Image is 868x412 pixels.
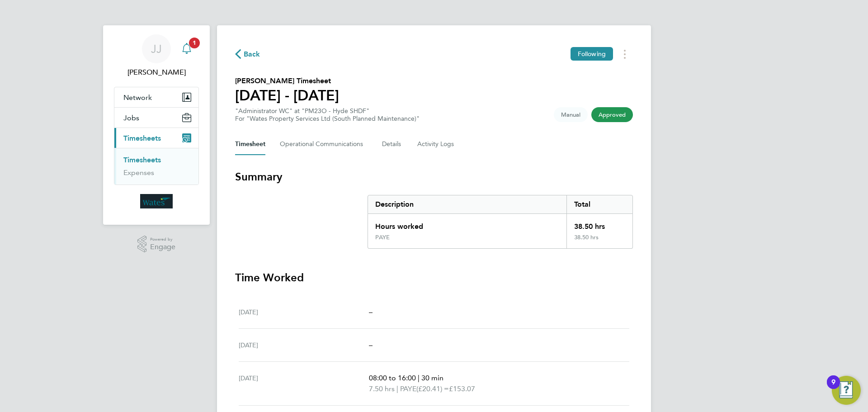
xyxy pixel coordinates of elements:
[368,214,566,234] div: Hours worked
[418,374,420,382] span: |
[369,384,395,393] span: 7.50 hrs
[123,156,161,164] a: Timesheets
[235,48,260,60] button: Back
[566,234,632,248] div: 38.50 hrs
[368,195,566,213] div: Description
[369,341,373,349] span: –
[103,25,210,225] nav: Main navigation
[123,114,139,122] span: Jobs
[235,115,420,123] div: For "Wates Property Services Ltd (South Planned Maintenance)"
[244,49,260,60] span: Back
[140,194,173,208] img: wates-logo-retina.png
[114,34,199,78] a: JJ[PERSON_NAME]
[578,50,606,58] span: Following
[617,47,633,61] button: Timesheets Menu
[382,133,403,155] button: Details
[239,373,369,394] div: [DATE]
[566,195,632,213] div: Total
[421,374,443,382] span: 30 min
[150,236,175,243] span: Powered by
[114,67,199,78] span: Jamie Joyce
[369,308,373,316] span: –
[280,133,368,155] button: Operational Communications
[114,87,198,107] button: Network
[831,382,835,394] div: 9
[123,168,154,177] a: Expenses
[235,86,339,104] h1: [DATE] - [DATE]
[591,107,633,122] span: This timesheet has been approved.
[449,384,475,393] span: £153.07
[235,107,420,123] div: "Administrator WC" at "PM23O - Hyde SHDF"
[375,234,390,241] div: PAYE
[832,376,861,405] button: Open Resource Center, 9 new notifications
[571,47,613,61] button: Following
[123,134,161,142] span: Timesheets
[235,133,265,155] button: Timesheet
[396,384,398,393] span: |
[416,384,449,393] span: (£20.41) =
[417,133,455,155] button: Activity Logs
[150,243,175,251] span: Engage
[566,214,632,234] div: 38.50 hrs
[235,76,339,86] h2: [PERSON_NAME] Timesheet
[554,107,588,122] span: This timesheet was manually created.
[400,384,416,394] span: PAYE
[369,374,416,382] span: 08:00 to 16:00
[368,195,633,249] div: Summary
[114,108,198,128] button: Jobs
[114,194,199,208] a: Go to home page
[235,170,633,184] h3: Summary
[239,340,369,350] div: [DATE]
[151,43,162,55] span: JJ
[114,148,198,185] div: Timesheets
[235,270,633,285] h3: Time Worked
[123,93,152,102] span: Network
[189,38,200,48] span: 1
[239,307,369,317] div: [DATE]
[137,236,176,253] a: Powered byEngage
[114,128,198,148] button: Timesheets
[178,34,196,63] a: 1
